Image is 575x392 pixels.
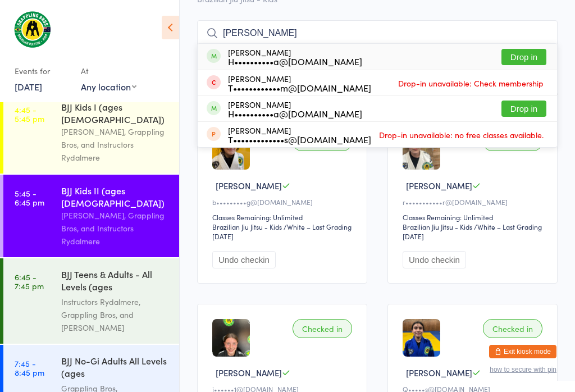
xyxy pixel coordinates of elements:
[212,197,355,207] div: b•••••••••g@[DOMAIN_NAME]
[3,91,179,174] a: 4:45 -5:45 pmBJJ Kids I (ages [DEMOGRAPHIC_DATA])[PERSON_NAME], Grappling Bros, and Instructors R...
[81,80,136,93] div: Any location
[3,175,179,257] a: 5:45 -6:45 pmBJJ Kids II (ages [DEMOGRAPHIC_DATA])[PERSON_NAME], Grappling Bros, and Instructors ...
[15,272,44,290] time: 6:45 - 7:45 pm
[395,75,546,92] span: Drop-in unavailable: Check membership
[228,109,362,118] div: H••••••••••a@[DOMAIN_NAME]
[403,197,546,207] div: r•••••••••••r@[DOMAIN_NAME]
[403,319,440,357] img: image1747730655.png
[228,135,371,144] div: T•••••••••••••s@[DOMAIN_NAME]
[228,100,362,118] div: [PERSON_NAME]
[483,319,542,338] div: Checked in
[61,184,170,209] div: BJJ Kids II (ages [DEMOGRAPHIC_DATA])
[61,268,170,295] div: BJJ Teens & Adults - All Levels (ages [DEMOGRAPHIC_DATA]+)
[212,251,276,268] button: Undo checkin
[228,48,362,66] div: [PERSON_NAME]
[15,62,70,80] div: Events for
[3,258,179,344] a: 6:45 -7:45 pmBJJ Teens & Adults - All Levels (ages [DEMOGRAPHIC_DATA]+)Instructors Rydalmere, Gra...
[489,345,556,358] button: Exit kiosk mode
[490,366,556,373] button: how to secure with pin
[15,105,44,123] time: 4:45 - 5:45 pm
[15,189,44,207] time: 5:45 - 6:45 pm
[81,62,136,80] div: At
[11,8,53,51] img: Grappling Bros Rydalmere
[61,101,170,125] div: BJJ Kids I (ages [DEMOGRAPHIC_DATA])
[212,319,250,357] img: image1702274524.png
[403,222,472,231] div: Brazilian Jiu Jitsu - Kids
[228,74,371,92] div: [PERSON_NAME]
[212,222,282,231] div: Brazilian Jiu Jitsu - Kids
[61,209,170,248] div: [PERSON_NAME], Grappling Bros, and Instructors Rydalmere
[403,251,466,268] button: Undo checkin
[293,319,352,338] div: Checked in
[403,212,546,222] div: Classes Remaining: Unlimited
[212,212,355,222] div: Classes Remaining: Unlimited
[61,125,170,164] div: [PERSON_NAME], Grappling Bros, and Instructors Rydalmere
[61,295,170,334] div: Instructors Rydalmere, Grappling Bros, and [PERSON_NAME]
[403,132,440,170] img: image1724316064.png
[197,20,558,46] input: Search
[228,83,371,92] div: T••••••••••••m@[DOMAIN_NAME]
[61,354,170,382] div: BJJ No-Gi Adults All Levels (ages [DEMOGRAPHIC_DATA]+)
[15,359,44,377] time: 7:45 - 8:45 pm
[406,367,472,379] span: [PERSON_NAME]
[228,57,362,66] div: H••••••••••a@[DOMAIN_NAME]
[228,126,371,144] div: [PERSON_NAME]
[376,126,546,143] span: Drop-in unavailable: no free classes available.
[216,367,282,379] span: [PERSON_NAME]
[15,80,42,93] a: [DATE]
[501,49,546,65] button: Drop in
[212,132,250,170] img: image1750667801.png
[216,180,282,192] span: [PERSON_NAME]
[501,101,546,117] button: Drop in
[406,180,472,192] span: [PERSON_NAME]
